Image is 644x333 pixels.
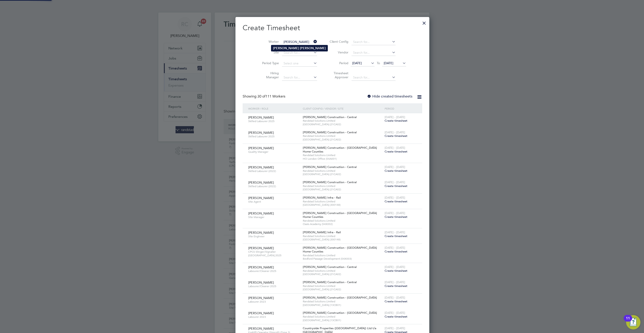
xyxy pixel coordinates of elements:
span: Create timesheet [385,134,407,138]
label: Period [328,61,348,65]
span: [PERSON_NAME] [248,231,274,235]
span: [DATE] - [DATE] [385,115,405,119]
input: Search for... [352,39,396,45]
span: [GEOGRAPHIC_DATA] (21CA02) [303,123,382,126]
label: Vendor [328,50,348,54]
span: Randstad Solutions Limited [303,300,382,303]
span: [PERSON_NAME] [248,131,274,135]
label: Worker [259,40,279,44]
span: Labourer 2023 [248,300,299,303]
label: Timesheet Approver [328,71,348,79]
span: Randstad Solutions Limited [303,284,382,288]
span: [PERSON_NAME] Construction - [GEOGRAPHIC_DATA] Home Counties [303,146,377,153]
span: [DATE] - [DATE] [385,146,405,150]
span: Create timesheet [385,119,407,123]
span: [PERSON_NAME] [248,327,274,331]
span: [PERSON_NAME] [248,280,274,284]
span: [DATE] - [DATE] [385,265,405,269]
label: Period Type [259,61,279,65]
label: Hiring Manager [259,71,279,79]
span: [GEOGRAPHIC_DATA] (21CA02) [303,272,382,276]
input: Search for... [282,50,317,56]
span: Randstad Solutions Limited [303,169,382,173]
span: Create timesheet [385,215,407,219]
span: [GEOGRAPHIC_DATA] (13CB01) [303,303,382,307]
span: Randstad Solutions Limited [303,153,382,157]
span: Randstad Solutions Limited [303,219,382,223]
span: [DATE] - [DATE] [385,230,405,234]
label: Site [259,50,279,54]
span: [PERSON_NAME] [248,265,274,269]
span: [DATE] - [DATE] [385,196,405,199]
span: [PERSON_NAME] [248,165,274,169]
span: [PERSON_NAME] [248,311,274,315]
span: [DATE] - [DATE] [385,165,405,169]
span: 30 of [257,94,265,99]
span: Oasis Academy (54X002) [303,222,382,226]
span: [DATE] - [DATE] [385,130,405,134]
span: Randstad Solutions Limited [303,254,382,257]
div: Client Config / Vendor / Site [302,103,383,114]
span: [DATE] - [DATE] [385,246,405,250]
span: [GEOGRAPHIC_DATA] (21CA02) [303,172,382,176]
span: [DATE] [352,61,362,65]
span: [DATE] - [DATE] [385,326,405,330]
div: 11 [626,318,630,324]
span: [DATE] - [DATE] [385,211,405,215]
span: [PERSON_NAME] Construction - Central [303,115,357,119]
span: Randstad Solutions Limited [303,119,382,123]
span: Create timesheet [385,315,407,318]
span: [DATE] - [DATE] [385,180,405,184]
span: [PERSON_NAME] [248,246,274,250]
span: [PERSON_NAME] Construction - [GEOGRAPHIC_DATA] Home Counties [303,246,377,253]
span: Create timesheet [385,284,407,288]
span: HO London Office (54A001) [303,157,382,161]
span: [PERSON_NAME] [248,115,274,119]
span: Labourer/Cleaner 2025 [248,269,299,273]
span: [PERSON_NAME] [248,180,274,185]
span: [DATE] - [DATE] [385,311,405,315]
b: [PERSON_NAME] [273,46,299,50]
span: [PERSON_NAME] Construction - [GEOGRAPHIC_DATA] [303,296,377,299]
span: Randstad Solutions Limited [303,269,382,273]
span: [PERSON_NAME] [248,296,274,300]
span: Site Agent [248,200,299,204]
span: [PERSON_NAME] Construction - Central [303,280,357,284]
span: Create timesheet [385,199,407,203]
span: Randstad Solutions Limited [303,134,382,138]
span: [DATE] [384,61,393,65]
span: [GEOGRAPHIC_DATA] (300148) [303,238,382,241]
span: To [375,60,381,66]
span: Labourer 2023 [248,315,299,319]
label: Client Config [328,40,348,44]
span: Skilled Labourer (2022) [248,185,299,188]
span: Site Manager [248,215,299,219]
span: Skilled Labourer 2025 [248,119,299,123]
span: [GEOGRAPHIC_DATA] (21CA02) [303,188,382,191]
span: [PERSON_NAME] Construction - [GEOGRAPHIC_DATA] [303,311,377,315]
span: [PERSON_NAME] Construction - Central [303,165,357,169]
div: Showing [243,94,286,99]
input: Select one [282,60,317,67]
span: Randstad Solutions Limited [303,234,382,238]
span: [DATE] - [DATE] [385,296,405,299]
span: Create timesheet [385,234,407,238]
b: [PERSON_NAME] [300,46,326,50]
span: [GEOGRAPHIC_DATA] (300148) [303,203,382,207]
span: Create timesheet [385,169,407,173]
span: Quality Manager [248,150,299,154]
span: [PERSON_NAME] [248,146,274,150]
span: Create timesheet [385,184,407,188]
button: Open Resource Center, 11 new notifications [626,315,640,329]
span: Create timesheet [385,299,407,303]
span: Create timesheet [385,150,407,153]
span: [PERSON_NAME] Construction - Central [303,265,357,269]
input: Search for... [282,39,317,45]
span: [GEOGRAPHIC_DATA] (21CA02) [303,138,382,141]
span: CPCS Slinger/Signaller [GEOGRAPHIC_DATA] 2025 [248,250,299,257]
input: Search for... [282,74,317,81]
span: Create timesheet [385,250,407,253]
div: Worker / Role [247,103,302,114]
label: Hide created timesheets [367,94,412,99]
span: [GEOGRAPHIC_DATA] (21CA02) [303,288,382,291]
